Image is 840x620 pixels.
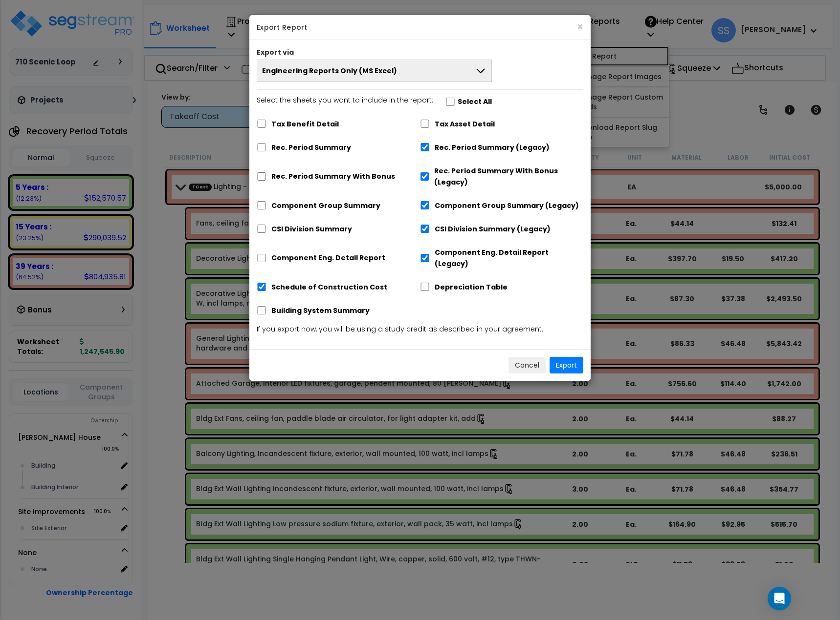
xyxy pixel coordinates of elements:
[435,119,495,130] label: Tax Asset Detail
[257,47,294,57] label: Export via
[257,60,492,82] button: Engineering Reports Only (MS Excel)
[271,119,339,130] label: Tax Benefit Detail
[435,224,551,235] label: CSI Division Summary (Legacy)
[271,224,352,235] label: CSI Division Summary
[262,66,397,76] span: Engineering Reports Only (MS Excel)
[271,171,395,182] label: Rec. Period Summary With Bonus
[271,252,385,264] label: Component Eng. Detail Report
[271,282,387,293] label: Schedule of Construction Cost
[271,142,351,153] label: Rec. Period Summary
[768,587,791,610] div: Open Intercom Messenger
[458,96,492,107] label: Select All
[435,282,508,293] label: Depreciation Table
[257,324,583,335] p: If you export now, you will be using a study credit as described in your agreement.
[435,247,583,269] label: Component Eng. Detail Report (Legacy)
[435,200,579,211] label: Component Group Summary (Legacy)
[508,357,546,373] button: Cancel
[435,142,550,153] label: Rec. Period Summary (Legacy)
[257,95,433,106] p: Select the sheets you want to include in the report:
[445,98,455,106] input: Select the sheets you want to include in the report:Select All
[257,22,583,32] h5: Export Report
[434,165,583,188] label: Rec. Period Summary With Bonus (Legacy)
[550,357,583,373] button: Export
[271,200,380,211] label: Component Group Summary
[271,305,370,316] label: Building System Summary
[577,21,583,32] button: ×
